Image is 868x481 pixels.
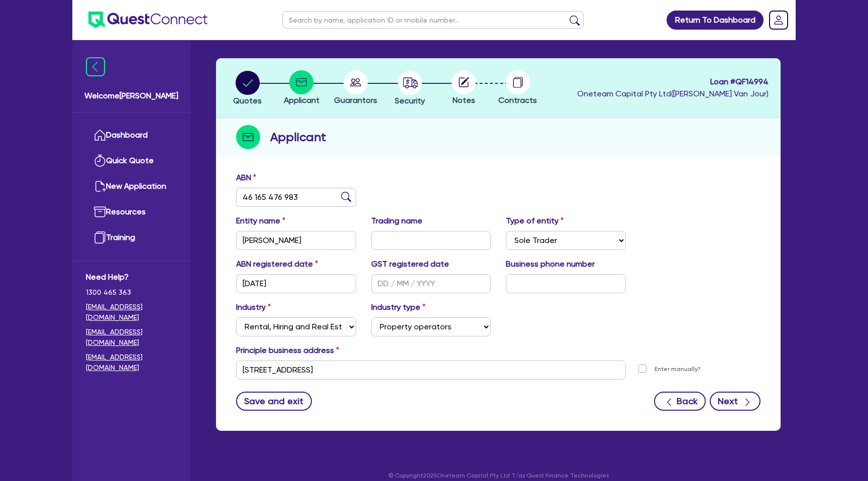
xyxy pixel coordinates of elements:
[341,192,351,202] img: abn-lookup icon
[86,123,177,148] a: Dashboard
[371,301,425,313] label: Industry type
[86,287,177,298] span: 1300 465 363
[94,180,106,192] img: new-application
[86,302,177,323] a: [EMAIL_ADDRESS][DOMAIN_NAME]
[236,344,339,356] label: Principle business address
[506,258,595,270] label: Business phone number
[766,7,792,33] a: Dropdown toggle
[577,76,769,88] span: Loan # QF14994
[667,11,764,30] a: Return To Dashboard
[86,271,177,283] span: Need Help?
[94,231,106,244] img: training
[86,199,177,225] a: Resources
[655,365,701,374] label: Enter manually?
[236,125,260,149] img: step-icon
[86,352,177,373] a: [EMAIL_ADDRESS][DOMAIN_NAME]
[270,128,326,146] h2: Applicant
[236,172,256,184] label: ABN
[84,90,178,102] span: Welcome [PERSON_NAME]
[453,95,475,105] span: Notes
[94,206,106,218] img: resources
[577,89,769,98] span: Oneteam Capital Pty Ltd ( [PERSON_NAME] Van Jour )
[284,95,319,105] span: Applicant
[236,392,312,411] button: Save and exit
[506,215,564,227] label: Type of entity
[395,96,425,105] span: Security
[371,215,422,227] label: Trading name
[236,258,318,270] label: ABN registered date
[371,274,491,293] input: DD / MM / YYYY
[394,70,425,107] button: Security
[86,57,105,76] img: icon-menu-close
[236,215,285,227] label: Entity name
[654,392,706,411] button: Back
[209,471,788,480] p: © Copyright 2025 Oneteam Capital Pty Ltd T/as Quest Finance Technologies
[86,174,177,199] a: New Application
[710,392,761,411] button: Next
[236,301,271,313] label: Industry
[282,11,584,29] input: Search by name, application ID or mobile number...
[86,148,177,174] a: Quick Quote
[233,96,262,105] span: Quotes
[334,95,377,105] span: Guarantors
[371,258,449,270] label: GST registered date
[233,70,262,107] button: Quotes
[236,274,356,293] input: DD / MM / YYYY
[498,95,537,105] span: Contracts
[94,155,106,167] img: quick-quote
[86,225,177,251] a: Training
[88,12,207,28] img: quest-connect-logo-blue
[86,327,177,348] a: [EMAIL_ADDRESS][DOMAIN_NAME]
